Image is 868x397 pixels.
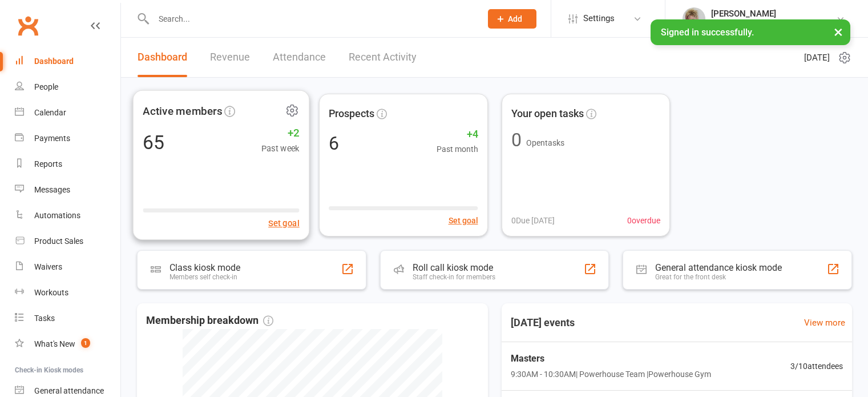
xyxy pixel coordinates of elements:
[804,316,845,330] a: View more
[511,214,555,227] span: 0 Due [DATE]
[488,9,536,29] button: Add
[15,228,120,254] a: Product Sales
[169,262,240,273] div: Class kiosk mode
[34,134,70,143] div: Payments
[329,134,339,153] div: 6
[15,151,120,177] a: Reports
[711,19,836,29] div: Powerhouse Physiotherapy Pty Ltd
[15,203,120,228] a: Automations
[150,11,473,27] input: Search...
[15,100,120,126] a: Calendar
[15,254,120,280] a: Waivers
[138,38,187,77] a: Dashboard
[683,7,705,30] img: thumb_image1590539733.png
[34,185,70,194] div: Messages
[413,262,495,273] div: Roll call kiosk mode
[34,288,68,297] div: Workouts
[655,262,782,273] div: General attendance kiosk mode
[15,306,120,331] a: Tasks
[34,108,66,117] div: Calendar
[349,38,417,77] a: Recent Activity
[268,216,300,230] button: Set goal
[34,339,75,348] div: What's New
[627,214,660,227] span: 0 overdue
[711,9,836,19] div: [PERSON_NAME]
[261,125,300,142] span: +2
[34,386,104,395] div: General attendance
[15,126,120,151] a: Payments
[34,159,62,169] div: Reports
[790,360,843,372] span: 3 / 10 attendees
[511,351,711,366] span: Masters
[526,138,564,147] span: Open tasks
[169,273,240,281] div: Members self check-in
[449,214,478,227] button: Set goal
[508,14,522,23] span: Add
[34,262,62,271] div: Waivers
[143,133,164,152] div: 65
[34,236,83,246] div: Product Sales
[437,143,478,155] span: Past month
[655,273,782,281] div: Great for the front desk
[261,142,300,155] span: Past week
[34,82,58,91] div: People
[15,49,120,74] a: Dashboard
[34,314,55,323] div: Tasks
[273,38,326,77] a: Attendance
[14,11,42,40] a: Clubworx
[804,51,830,65] span: [DATE]
[15,280,120,306] a: Workouts
[15,74,120,100] a: People
[437,126,478,143] span: +4
[329,106,374,122] span: Prospects
[511,368,711,380] span: 9:30AM - 10:30AM | Powerhouse Team | Powerhouse Gym
[828,19,849,44] button: ×
[583,6,615,31] span: Settings
[143,102,222,119] span: Active members
[34,211,80,220] div: Automations
[511,131,522,149] div: 0
[210,38,250,77] a: Revenue
[81,338,90,348] span: 1
[146,312,273,329] span: Membership breakdown
[15,177,120,203] a: Messages
[413,273,495,281] div: Staff check-in for members
[511,106,584,122] span: Your open tasks
[502,312,584,333] h3: [DATE] events
[661,27,754,38] span: Signed in successfully.
[34,57,74,66] div: Dashboard
[15,331,120,357] a: What's New1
